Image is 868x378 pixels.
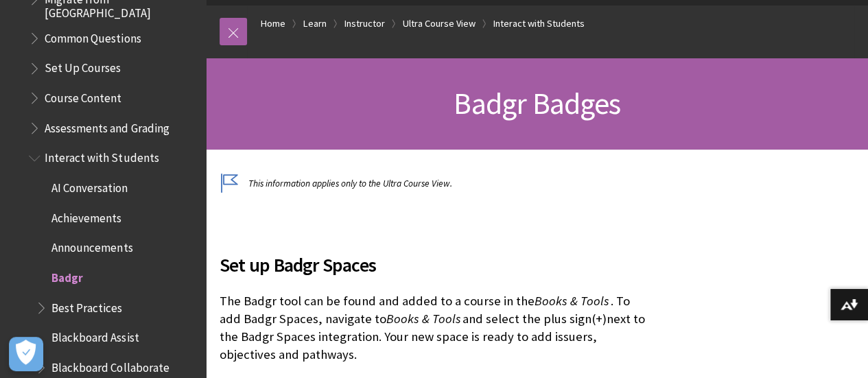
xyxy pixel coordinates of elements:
span: Course Content [45,86,121,105]
a: Home [261,15,285,32]
span: Assessments and Grading [45,117,169,135]
button: Open Preferences [9,337,43,371]
span: Badgr Badges [454,84,620,122]
span: Set Up Courses [45,57,121,75]
span: Achievements [51,206,121,225]
span: Books & Tools [535,293,609,309]
span: Interact with Students [45,147,159,165]
p: The Badgr tool can be found and added to a course in the . To add Badgr Spaces, navigate to and s... [220,292,651,364]
span: Common Questions [45,27,141,45]
span: Blackboard Assist [51,326,139,344]
a: Learn [303,15,327,32]
a: Instructor [344,15,385,32]
span: Announcements [51,237,132,255]
span: Best Practices [51,296,122,315]
span: Books & Tools [386,311,461,327]
span: AI Conversation [51,176,128,195]
span: Set up Badgr Spaces [220,250,651,279]
span: Blackboard Collaborate [51,356,169,375]
p: This information applies only to the Ultra Course View. [220,177,651,190]
a: Interact with Students [493,15,585,32]
a: Ultra Course View [403,15,476,32]
span: Badgr [51,266,83,285]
